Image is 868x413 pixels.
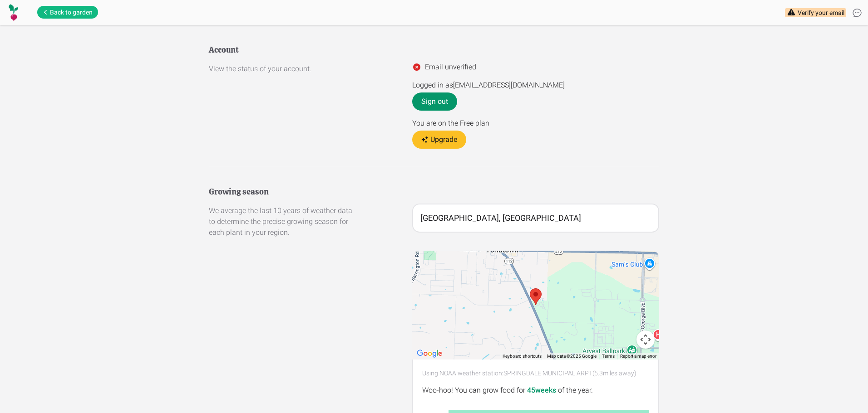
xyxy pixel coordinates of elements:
div: Logged in as [EMAIL_ADDRESS][DOMAIN_NAME] [412,80,659,91]
div: Using NOAA weather station: SPRINGDALE MUNICIPAL ARPT ( 5.3 miles away) [422,369,649,378]
span: 45 weeks [527,386,556,394]
div: You are on the Free plan [412,118,659,129]
img: Raddish icon [7,4,19,22]
img: Google [414,348,444,360]
span: Upgrade [430,134,457,145]
a: Back to garden [37,6,98,19]
span: Back to garden [50,8,93,17]
div: Woo-hoo! You can grow food for of the year. [422,385,649,396]
h3: Account [209,44,354,56]
button: Keyboard shortcuts [503,353,542,360]
a: Open this area in Google Maps (opens a new window) [414,348,444,360]
div: View the status of your account. [209,63,354,74]
a: Terms (opens in new tab) [602,354,615,359]
span: Email unverified [425,62,476,73]
a: Upgrade [412,131,466,149]
span: Map data ©2025 Google [547,354,597,359]
span: Verify your email [798,8,844,17]
a: Report a map error [620,354,656,359]
div: We average the last 10 years of weather data to determine the precise growing season for each pla... [209,205,354,238]
button: Sign out [412,92,457,111]
input: Enter your location or the nearest town [412,204,659,233]
h3: Growing season [209,185,354,198]
button: Map camera controls [636,330,655,349]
